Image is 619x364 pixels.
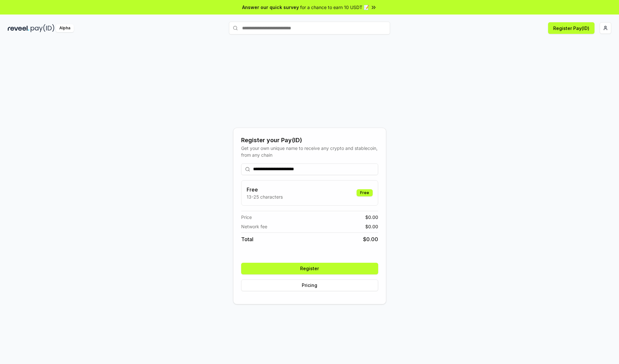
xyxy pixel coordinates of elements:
[241,223,267,230] span: Network fee
[357,189,373,196] div: Free
[241,214,252,221] span: Price
[31,24,54,32] img: pay_id
[241,145,378,158] div: Get your own unique name to receive any crypto and stablecoin, from any chain
[241,235,253,243] span: Total
[247,186,283,193] h3: Free
[241,280,378,291] button: Pricing
[56,24,74,32] div: Alpha
[241,263,378,274] button: Register
[242,4,299,11] span: Answer our quick survey
[363,235,378,243] span: $ 0.00
[365,223,378,230] span: $ 0.00
[247,193,283,200] p: 13-25 characters
[8,24,29,32] img: reveel_dark
[365,214,378,221] span: $ 0.00
[300,4,369,11] span: for a chance to earn 10 USDT 📝
[548,22,594,34] button: Register Pay(ID)
[241,136,378,145] div: Register your Pay(ID)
